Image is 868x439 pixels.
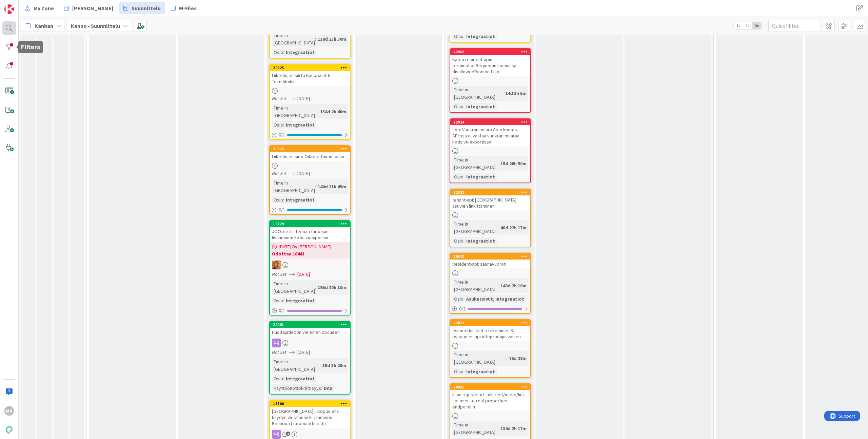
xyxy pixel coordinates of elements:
[270,146,350,152] div: 20823
[506,355,507,362] span: :
[297,95,310,102] span: [DATE]
[450,49,530,76] div: 22960Katso resident-apin terminationRequestin luonnissa disallowedReasonit läpi
[270,322,350,337] div: 22461Huoltajatiedon vieminen Docueen
[272,32,315,46] div: Time in [GEOGRAPHIC_DATA]
[450,326,530,341] div: esimerkkiclientin tekeminen 3. osapuolen api-integroitujia varten
[272,121,283,129] div: Osio
[4,406,14,416] div: MK
[270,65,350,86] div: 20825Liiketilojen siirto Kauppalehti Toimitiloihin
[452,295,463,303] div: Osio
[272,196,283,204] div: Osio
[453,321,530,325] div: 22073
[463,173,465,180] span: :
[498,160,499,167] span: :
[320,362,321,369] span: :
[452,103,463,110] div: Osio
[297,170,310,177] span: [DATE]
[119,2,165,14] a: Suunnittelu
[270,328,350,337] div: Huoltajatiedon vieminen Docueen
[279,206,285,213] span: 0 / 1
[14,1,31,9] span: Support
[272,179,315,194] div: Time in [GEOGRAPHIC_DATA]
[72,4,113,12] span: [PERSON_NAME]
[21,44,40,51] h5: Filters
[321,362,348,369] div: 35d 3h 20m
[297,271,310,278] span: [DATE]
[270,131,350,139] div: 0/1
[450,119,530,125] div: 22924
[34,4,54,12] span: My Zone
[450,189,531,247] a: 22381tenant-api: [GEOGRAPHIC_DATA] asuvien linkittäminenTime in [GEOGRAPHIC_DATA]:40d 22h 17mOsio...
[452,156,498,171] div: Time in [GEOGRAPHIC_DATA]
[463,103,465,110] span: :
[452,86,502,101] div: Time in [GEOGRAPHIC_DATA]
[272,95,287,101] i: Not Set
[463,33,465,40] span: :
[272,250,348,257] b: Odottaa 16443
[465,295,526,303] div: Asukassivut, Integraatiot
[450,319,531,378] a: 22073esimerkkiclientin tekeminen 3. osapuolen api-integroitujia vartenTime in [GEOGRAPHIC_DATA]:7...
[284,375,316,382] div: Integraatiot
[465,103,497,110] div: Integraatiot
[284,297,316,304] div: Integraatiot
[270,152,350,161] div: Liiketilojen siito Oikotie Toimitiloihin
[450,118,531,183] a: 22924Joo: Vuokran määrä Apartments-API:ssa ei vastaa vuokran määrää kotisivu-exportissaTime in [G...
[450,305,530,313] div: 0/2
[270,65,350,71] div: 20825
[270,227,350,242] div: JOO: nettiliittymän tarjoajan lisääminen kotisivuexportiin
[316,284,348,291] div: 195d 20h 13m
[279,243,334,250] span: [DATE] By [PERSON_NAME]...
[283,121,284,129] span: :
[498,282,499,289] span: :
[71,22,120,29] b: Kenno - Suunnittelu
[459,305,466,312] span: 0 / 2
[284,49,316,56] div: Integraatiot
[272,349,287,355] i: Not Set
[270,71,350,86] div: Liiketilojen siirto Kauppalehti Toimitiloihin
[498,425,499,432] span: :
[450,260,530,268] div: Resident-api: saunavuorot
[450,253,530,268] div: 20840Resident-api: saunavuorot
[315,284,316,291] span: :
[450,384,530,411] div: 20941lisää register id -tuki rest/users/link-api-user-to-real-properties -endpointiin
[270,407,350,428] div: [GEOGRAPHIC_DATA] ulkopuolella käydyn viestinnän kirjaaminen Kennoon (automaattisesti)
[132,4,161,12] span: Suunnittelu
[279,307,285,314] span: 0 / 1
[452,278,498,293] div: Time in [GEOGRAPHIC_DATA]
[4,4,14,14] img: Visit kanbanzone.com
[270,401,350,428] div: 13700[GEOGRAPHIC_DATA] ulkopuolella käydyn viestinnän kirjaaminen Kennoon (automaattisesti)
[270,221,350,242] div: 18729JOO: nettiliittymän tarjoajan lisääminen kotisivuexportiin
[270,221,350,227] div: 18729
[463,368,465,375] span: :
[4,425,14,435] img: avatar
[315,183,316,190] span: :
[768,20,819,32] input: Quick Filter...
[318,108,348,115] div: 134d 2h 46m
[272,358,320,373] div: Time in [GEOGRAPHIC_DATA]
[465,237,497,245] div: Integraatiot
[752,22,761,29] span: 3x
[273,65,350,70] div: 20825
[272,271,287,277] i: Not Set
[316,183,348,190] div: 140d 21h 49m
[315,35,316,43] span: :
[273,222,350,226] div: 18729
[452,421,498,436] div: Time in [GEOGRAPHIC_DATA]
[272,49,283,56] div: Osio
[279,131,285,138] span: 0 / 1
[450,189,530,210] div: 22381tenant-api: [GEOGRAPHIC_DATA] asuvien linkittäminen
[463,237,465,245] span: :
[272,297,283,304] div: Osio
[321,384,322,392] span: :
[270,261,350,269] div: TL
[734,22,743,29] span: 1x
[316,35,348,43] div: 138d 23h 30m
[270,146,350,161] div: 20823Liiketilojen siito Oikotie Toimitiloihin
[269,145,351,215] a: 20823Liiketilojen siito Oikotie ToimitiloihinNot Set[DATE]Time in [GEOGRAPHIC_DATA]:140d 21h 49mO...
[283,196,284,204] span: :
[452,351,506,366] div: Time in [GEOGRAPHIC_DATA]
[452,220,498,235] div: Time in [GEOGRAPHIC_DATA]
[452,33,463,40] div: Osio
[452,173,463,180] div: Osio
[450,390,530,411] div: lisää register id -tuki rest/users/link-api-user-to-real-properties -endpointiin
